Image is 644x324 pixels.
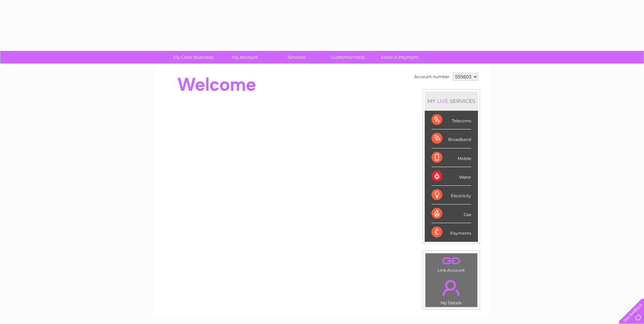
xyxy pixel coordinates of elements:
div: Broadband [431,129,471,148]
div: Water [431,167,471,186]
div: Electricity [431,186,471,204]
a: My Clear Business [165,51,221,64]
a: . [427,276,476,300]
a: . [427,255,476,267]
a: My Account [217,51,273,64]
td: Link Account [425,253,478,274]
a: Customer Help [320,51,376,64]
div: Telecoms [431,111,471,129]
a: Make A Payment [372,51,428,64]
div: Gas [431,204,471,223]
td: My Details [425,274,478,307]
div: LIVE [436,98,450,104]
a: Services [269,51,325,64]
div: Payments [431,223,471,241]
td: Account number [412,71,451,83]
div: Mobile [431,148,471,167]
div: MY SERVICES [425,91,478,111]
